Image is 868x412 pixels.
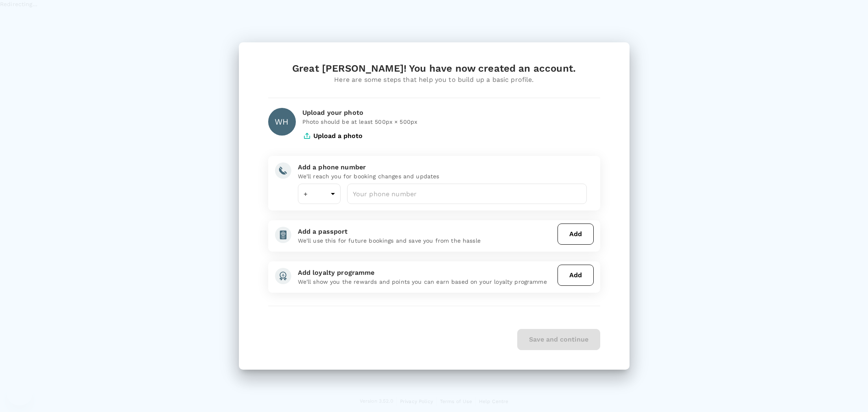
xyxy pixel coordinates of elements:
img: add-phone-number [275,162,291,179]
img: add-passport [275,227,291,243]
span: + [304,190,308,198]
div: Add a phone number [298,162,587,172]
div: Add loyalty programme [298,268,554,278]
button: Upload a photo [302,126,363,146]
div: Here are some steps that help you to build up a basic profile. [268,75,600,85]
input: Your phone number [347,184,587,204]
div: WH [268,108,296,136]
div: Add a passport [298,227,554,237]
button: Add [558,224,594,245]
div: Great [PERSON_NAME]! You have now created an account. [268,62,600,75]
div: Upload your photo [302,108,600,118]
p: We'll show you the rewards and points you can earn based on your loyalty programme [298,278,554,286]
p: We'll use this for future bookings and save you from the hassle [298,237,554,245]
p: We'll reach you for booking changes and updates [298,172,587,180]
img: add-loyalty [275,268,291,284]
button: Add [558,265,594,286]
p: Photo should be at least 500px × 500px [302,118,600,126]
div: + [298,184,341,204]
